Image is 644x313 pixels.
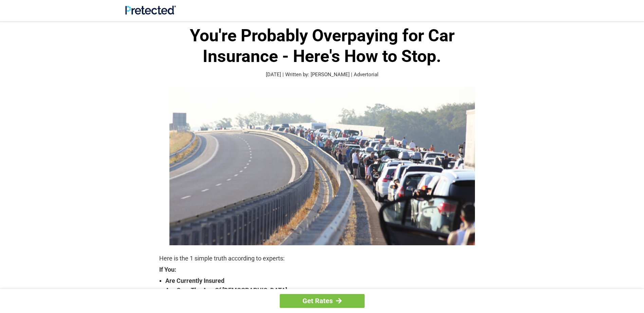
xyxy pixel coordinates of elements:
[280,294,365,308] a: Get Rates
[159,267,485,273] strong: If You:
[159,25,485,67] h1: You're Probably Overpaying for Car Insurance - Here's How to Stop.
[159,254,485,263] p: Here is the 1 simple truth according to experts:
[165,286,485,295] strong: Are Over The Age Of [DEMOGRAPHIC_DATA]
[159,71,485,79] p: [DATE] | Written by: [PERSON_NAME] | Advertorial
[125,5,176,15] img: Site Logo
[165,276,485,286] strong: Are Currently Insured
[125,9,176,16] a: Site Logo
